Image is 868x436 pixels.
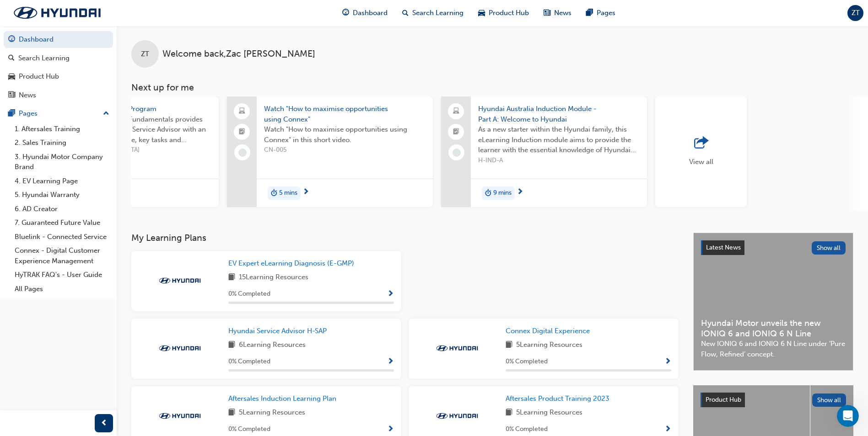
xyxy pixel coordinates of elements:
[264,145,426,155] span: CN-005
[8,54,15,63] span: search-icon
[11,136,113,150] a: 2. Sales Training
[101,418,108,429] span: prev-icon
[387,424,394,435] button: Show Progress
[516,407,582,419] span: 5 Learning Resources
[4,105,113,122] button: Pages
[4,31,113,48] a: Dashboard
[706,396,741,404] span: Product Hub
[239,340,306,351] span: 6 Learning Resources
[478,104,640,124] span: Hyundai Australia Induction Module - Part A: Welcome to Hyundai
[162,49,315,59] span: Welcome back , Zac [PERSON_NAME]
[493,188,512,198] span: 9 mins
[4,50,113,67] a: Search Learning
[155,411,205,420] img: Trak
[402,7,409,19] span: search-icon
[812,393,846,407] button: Show all
[228,289,270,299] span: 0 % Completed
[4,87,113,104] a: News
[131,233,679,243] h3: My Learning Plans
[141,49,149,59] span: ZT
[5,3,110,22] img: Trak
[701,339,846,359] span: New IONIQ 6 and IONIQ 6 N Line under ‘Pure Flow, Refined’ concept.
[228,327,327,335] span: Hyundai Service Advisor H-SAP
[554,8,571,18] span: News
[238,149,247,157] span: learningRecordVerb_NONE-icon
[485,187,491,199] span: duration-icon
[4,68,113,85] a: Product Hub
[239,407,305,419] span: 5 Learning Resources
[694,137,708,149] span: outbound-icon
[335,4,395,22] a: guage-iconDashboard
[228,407,235,419] span: book-icon
[478,124,640,155] span: As a new starter within the Hyundai family, this eLearning Induction module aims to provide the l...
[227,96,433,207] a: Watch "How to maximise opportunities using Connex"Watch "How to maximise opportunities using Conn...
[506,407,512,419] span: book-icon
[664,425,671,434] span: Show Progress
[103,108,109,120] span: up-icon
[478,7,485,19] span: car-icon
[264,104,426,124] span: Watch "How to maximise opportunities using Connex"
[11,188,113,202] a: 5. Hyundai Warranty
[228,394,336,403] span: Aftersales Induction Learning Plan
[837,405,859,427] iframe: Intercom live chat
[8,36,15,44] span: guage-icon
[302,188,309,197] span: next-icon
[579,4,623,22] a: pages-iconPages
[11,174,113,188] a: 4. EV Learning Page
[701,318,846,339] span: Hyundai Motor unveils the new IONIQ 6 and IONIQ 6 N Line
[506,356,548,367] span: 0 % Completed
[11,202,113,216] a: 6. AD Creator
[517,188,523,197] span: next-icon
[812,241,846,255] button: Show all
[228,340,235,351] span: book-icon
[432,411,482,420] img: Trak
[506,340,512,351] span: book-icon
[4,29,113,105] button: DashboardSearch LearningProduct HubNews
[387,290,394,298] span: Show Progress
[11,268,113,282] a: HyTRAK FAQ's - User Guide
[441,96,647,207] a: Hyundai Australia Induction Module - Part A: Welcome to HyundaiAs a new starter within the Hyunda...
[387,356,394,367] button: Show Progress
[664,356,671,367] button: Show Progress
[228,326,330,336] a: Hyundai Service Advisor H-SAP
[506,393,613,404] a: Aftersales Product Training 2023
[353,8,388,18] span: Dashboard
[655,96,861,211] button: View all
[228,259,354,267] span: EV Expert eLearning Diagnosis (E-GMP)
[453,149,461,157] span: learningRecordVerb_NONE-icon
[11,244,113,268] a: Connex - Digital Customer Experience Management
[19,108,38,119] div: Pages
[489,8,529,18] span: Product Hub
[342,7,349,19] span: guage-icon
[239,272,308,283] span: 15 Learning Resources
[387,288,394,300] button: Show Progress
[664,358,671,366] span: Show Progress
[506,327,590,335] span: Connex Digital Experience
[847,5,863,21] button: ZT
[693,233,853,371] a: Latest NewsShow allHyundai Motor unveils the new IONIQ 6 and IONIQ 6 N LineNew IONIQ 6 and IONIQ ...
[706,244,741,251] span: Latest News
[239,106,245,117] span: laptop-icon
[19,90,36,101] div: News
[239,126,245,138] span: booktick-icon
[271,187,277,199] span: duration-icon
[852,8,860,18] span: ZT
[453,126,459,138] span: booktick-icon
[506,394,609,403] span: Aftersales Product Training 2023
[264,124,426,145] span: Watch "How to maximise opportunities using Connex" in this short video.
[478,155,640,166] span: H-IND-A
[228,424,270,435] span: 0 % Completed
[8,110,15,118] span: pages-icon
[228,258,358,269] a: EV Expert eLearning Diagnosis (E-GMP)
[536,4,579,22] a: news-iconNews
[689,158,713,166] span: View all
[155,276,205,285] img: Trak
[279,188,297,198] span: 5 mins
[664,424,671,435] button: Show Progress
[506,326,593,336] a: Connex Digital Experience
[701,393,846,407] a: Product HubShow all
[432,344,482,353] img: Trak
[544,7,550,19] span: news-icon
[586,7,593,19] span: pages-icon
